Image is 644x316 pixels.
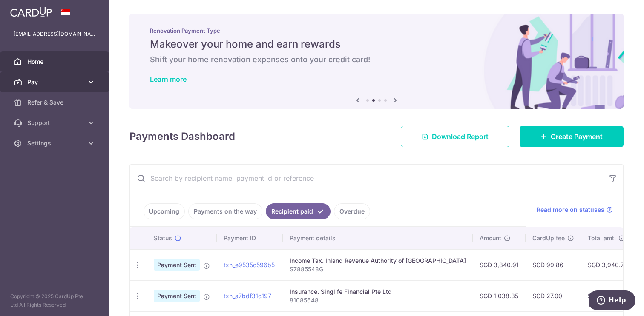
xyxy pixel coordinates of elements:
[551,131,603,142] span: Create Payment
[224,261,275,268] a: txn_e9535c596b5
[537,205,604,214] span: Read more on statuses
[10,7,52,17] img: CardUp
[150,37,603,51] h5: Makeover your home and earn rewards
[27,57,83,66] span: Home
[290,288,466,296] div: Insurance. Singlife Financial Pte Ltd
[581,249,634,280] td: SGD 3,940.77
[150,27,603,34] p: Renovation Payment Type
[532,234,565,242] span: CardUp fee
[290,296,466,305] p: 81085648
[473,249,526,280] td: SGD 3,840.91
[27,119,83,127] span: Support
[526,280,581,311] td: SGD 27.00
[290,265,466,273] p: S7885548G
[473,280,526,311] td: SGD 1,038.35
[266,203,331,219] a: Recipient paid
[581,280,634,311] td: SGD 1,065.35
[224,292,271,299] a: txn_a7bdf31c197
[27,78,83,86] span: Pay
[144,203,185,219] a: Upcoming
[150,54,603,65] h6: Shift your home renovation expenses onto your credit card!
[129,14,624,109] img: Renovation banner
[188,203,262,219] a: Payments on the way
[27,139,83,148] span: Settings
[217,227,283,249] th: Payment ID
[290,256,466,265] div: Income Tax. Inland Revenue Authority of [GEOGRAPHIC_DATA]
[129,129,235,144] h4: Payments Dashboard
[130,165,603,192] input: Search by recipient name, payment id or reference
[588,234,616,242] span: Total amt.
[27,98,83,107] span: Refer & Save
[154,290,200,302] span: Payment Sent
[334,203,370,219] a: Overdue
[150,75,187,83] a: Learn more
[14,30,95,38] p: [EMAIL_ADDRESS][DOMAIN_NAME]
[401,126,509,147] a: Download Report
[526,249,581,280] td: SGD 99.86
[480,234,501,242] span: Amount
[432,131,489,142] span: Download Report
[520,126,624,147] a: Create Payment
[283,227,473,249] th: Payment details
[154,234,172,242] span: Status
[537,205,613,214] a: Read more on statuses
[154,259,200,271] span: Payment Sent
[589,290,635,312] iframe: Opens a widget where you can find more information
